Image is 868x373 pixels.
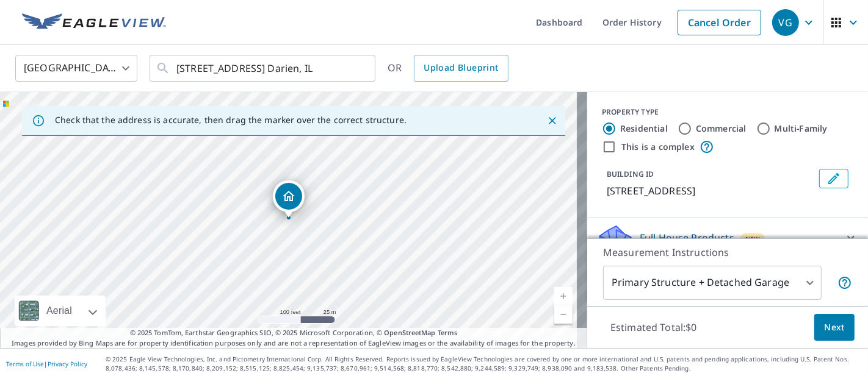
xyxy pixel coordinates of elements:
[424,60,498,76] span: Upload Blueprint
[837,275,852,290] span: Your report will include the primary structure and a detached garage if one exists.
[601,314,707,341] p: Estimated Total: $0
[824,320,845,335] span: Next
[15,51,137,85] div: [GEOGRAPHIC_DATA]
[176,51,350,85] input: Search by address or latitude-longitude
[620,123,668,135] label: Residential
[55,115,407,126] p: Check that the address is accurate, then drag the marker over the correct structure.
[745,234,761,244] span: New
[621,141,695,153] label: This is a complex
[273,180,305,218] div: Dropped pin, building 1, Residential property, 9S149 Portsmouth Ct Darien, IL 60561
[602,107,853,118] div: PROPERTY TYPE
[15,296,106,326] div: Aerial
[384,328,435,337] a: OpenStreetMap
[772,9,799,36] div: VG
[554,305,573,324] a: Current Level 18, Zoom Out
[6,360,44,368] a: Terms of Use
[814,314,855,341] button: Next
[678,10,761,35] a: Cancel Order
[438,328,458,337] a: Terms
[607,169,654,179] p: BUILDING ID
[48,360,87,368] a: Privacy Policy
[819,169,848,188] button: Edit building 1
[554,287,573,305] a: Current Level 18, Zoom In
[130,328,458,338] span: © 2025 TomTom, Earthstar Geographics SIO, © 2025 Microsoft Corporation, ©
[607,183,814,198] p: [STREET_ADDRESS]
[603,266,822,300] div: Primary Structure + Detached Garage
[414,55,508,82] a: Upload Blueprint
[775,123,828,135] label: Multi-Family
[640,230,734,245] p: Full House Products
[388,55,508,82] div: OR
[43,296,76,326] div: Aerial
[6,360,87,368] p: |
[22,13,166,32] img: EV Logo
[106,355,862,373] p: © 2025 Eagle View Technologies, Inc. and Pictometry International Corp. All Rights Reserved. Repo...
[696,123,747,135] label: Commercial
[597,223,858,252] div: Full House ProductsNew
[603,245,852,260] p: Measurement Instructions
[544,113,560,129] button: Close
